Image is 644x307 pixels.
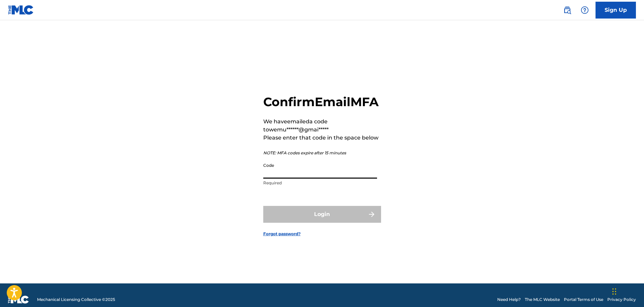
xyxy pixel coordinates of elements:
[263,180,377,186] p: Required
[581,6,589,14] img: help
[525,297,560,303] a: The MLC Website
[578,3,591,17] div: Help
[612,281,616,302] div: Arrastrar
[263,150,381,156] p: NOTE: MFA codes expire after 15 minutes
[610,275,644,307] div: Widget de chat
[564,297,603,303] a: Portal Terms of Use
[263,94,381,110] h2: Confirm Email MFA
[8,5,34,15] img: MLC Logo
[596,2,636,19] a: Sign Up
[8,296,29,304] img: logo
[263,134,381,142] p: Please enter that code in the space below
[610,275,644,307] iframe: Chat Widget
[561,3,574,17] a: Public Search
[497,297,521,303] a: Need Help?
[263,231,301,237] a: Forgot password?
[37,297,115,303] span: Mechanical Licensing Collective © 2025
[563,6,571,14] img: search
[607,297,636,303] a: Privacy Policy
